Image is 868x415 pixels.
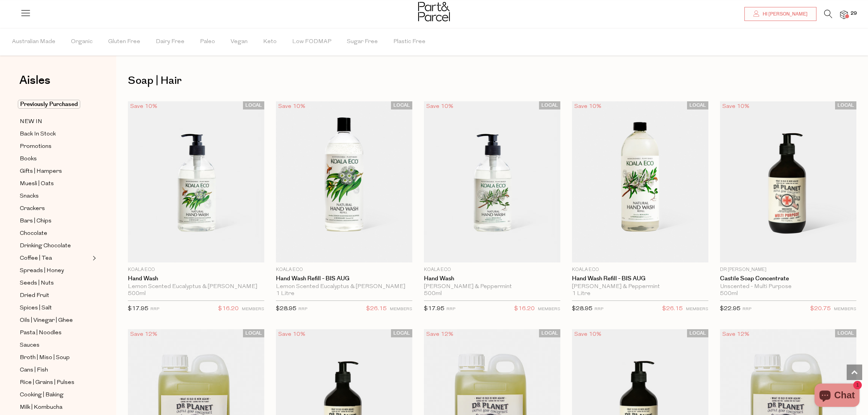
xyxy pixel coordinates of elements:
a: Seeds | Nuts [20,278,90,288]
span: 1 Litre [572,290,591,297]
span: 500ml [424,290,442,297]
img: Hand Wash [424,101,560,263]
p: Koala Eco [424,266,560,273]
span: Pasta | Noodles [20,328,62,338]
p: Koala Eco [128,266,264,273]
small: RRP [298,307,307,311]
div: Save 10% [572,101,604,112]
a: Oils | Vinegar | Ghee [20,316,90,325]
a: 29 [840,10,848,19]
a: Crackers [20,204,90,214]
h1: Soap | Hair [128,72,856,90]
a: Gifts | Hampers [20,167,90,176]
span: Aisles [19,72,50,89]
span: Milk | Kombucha [20,403,62,412]
img: Hand Wash Refill - BIS AUG [276,101,412,263]
span: $17.95 [128,306,148,312]
small: RRP [446,307,455,311]
a: Spreads | Honey [20,266,90,276]
a: Hand Wash Refill - BIS AUG [572,275,708,282]
span: Crackers [20,204,45,214]
a: Sauces [20,340,90,350]
div: Save 10% [572,329,604,340]
span: $28.95 [276,306,296,312]
span: NEW IN [20,117,42,127]
span: 500ml [720,290,738,297]
span: $28.95 [572,306,592,312]
a: Milk | Kombucha [20,403,90,412]
small: MEMBERS [686,307,708,311]
a: Promotions [20,142,90,151]
span: Back In Stock [20,130,56,139]
a: Chocolate [20,229,90,238]
span: $26.15 [366,304,387,314]
div: Lemon Scented Eucalyptus & [PERSON_NAME] [276,283,412,290]
div: Save 10% [720,101,752,112]
span: 500ml [128,290,146,297]
a: Bars | Chips [20,216,90,226]
p: Dr [PERSON_NAME] [720,266,856,273]
a: Cooking | Baking [20,390,90,400]
span: Organic [71,28,93,56]
span: Coffee | Tea [20,254,52,263]
a: Cans | Fish [20,365,90,375]
span: Spices | Salt [20,304,52,313]
span: Cooking | Baking [20,391,64,400]
a: Previously Purchased [20,100,90,109]
span: Seeds | Nuts [20,279,54,288]
span: Vegan [231,28,248,56]
div: Save 10% [276,329,308,340]
a: Books [20,154,90,164]
span: Rice | Grains | Pulses [20,378,74,387]
span: Sauces [20,341,40,350]
a: Hi [PERSON_NAME] [744,7,816,21]
a: Muesli | Oats [20,179,90,189]
div: Save 10% [276,101,308,112]
span: $26.15 [662,304,683,314]
div: Save 10% [128,101,160,112]
a: Pasta | Noodles [20,328,90,338]
div: Save 12% [128,329,160,340]
span: Chocolate [20,229,47,238]
a: NEW IN [20,117,90,127]
div: Lemon Scented Eucalyptus & [PERSON_NAME] [128,283,264,290]
span: Snacks [20,192,39,201]
a: Castile Soap Concentrate [720,275,856,282]
span: Cans | Fish [20,366,48,375]
a: Spices | Salt [20,303,90,313]
span: Oils | Vinegar | Ghee [20,316,73,325]
span: 1 Litre [276,290,294,297]
a: Drinking Chocolate [20,241,90,251]
span: Keto [263,28,277,56]
div: Unscented - Multi Purpose [720,283,856,290]
inbox-online-store-chat: Shopify online store chat [812,384,862,409]
span: Dried Fruit [20,291,49,300]
span: LOCAL [391,101,412,109]
span: $22.95 [720,306,741,312]
img: Hand Wash [128,101,264,263]
a: Aisles [19,75,50,94]
a: Dried Fruit [20,291,90,300]
a: Broth | Miso | Soup [20,353,90,363]
p: Koala Eco [572,266,708,273]
span: Paleo [200,28,215,56]
img: Castile Soap Concentrate [720,101,856,263]
span: Muesli | Oats [20,179,54,189]
span: $16.20 [514,304,535,314]
span: LOCAL [687,329,708,337]
div: [PERSON_NAME] & Peppermint [424,283,560,290]
span: Promotions [20,142,52,151]
span: Bars | Chips [20,217,52,226]
div: Save 10% [424,101,456,112]
div: Save 12% [424,329,456,340]
span: Australian Made [12,28,55,56]
a: Rice | Grains | Pulses [20,378,90,387]
span: Spreads | Honey [20,266,64,276]
small: RRP [150,307,159,311]
span: Broth | Miso | Soup [20,353,70,363]
button: Expand/Collapse Coffee | Tea [91,254,96,263]
small: RRP [594,307,603,311]
small: MEMBERS [390,307,412,311]
span: LOCAL [539,329,560,337]
span: Drinking Chocolate [20,241,71,251]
